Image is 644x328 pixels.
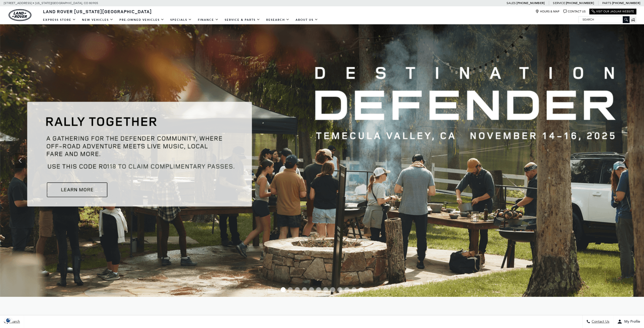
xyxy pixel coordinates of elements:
span: My Profile [622,320,640,324]
a: [PHONE_NUMBER] [516,1,545,5]
a: [PHONE_NUMBER] [612,1,640,5]
span: Go to slide 7 [323,287,328,292]
a: Contact Us [563,10,586,13]
span: Go to slide 8 [330,287,335,292]
span: Go to slide 5 [309,287,314,292]
a: [PHONE_NUMBER] [566,1,594,5]
a: Pre-Owned Vehicles [116,15,167,24]
span: Go to slide 9 [337,287,342,292]
span: Parts [602,1,611,5]
span: Sales [507,1,516,5]
a: [STREET_ADDRESS] • [US_STATE][GEOGRAPHIC_DATA], CO 80905 [4,1,98,5]
button: Open user profile menu [613,315,644,328]
section: Click to Open Cookie Consent Modal [3,318,14,323]
a: Hours & Map [535,10,559,13]
a: About Us [293,15,321,24]
a: Service & Parts [222,15,263,24]
a: New Vehicles [79,15,116,24]
img: Land Rover [9,9,31,21]
span: Service [553,1,565,5]
span: Go to slide 3 [295,287,300,292]
div: Next [619,153,629,168]
span: Contact Us [590,320,609,324]
span: Go to slide 4 [302,287,307,292]
span: Go to slide 11 [351,287,357,292]
a: Research [263,15,293,24]
a: Land Rover [US_STATE][GEOGRAPHIC_DATA] [40,8,155,14]
span: Go to slide 2 [288,287,293,292]
a: Specials [167,15,195,24]
span: Go to slide 6 [316,287,321,292]
span: Go to slide 12 [359,287,364,292]
nav: Main Navigation [40,15,321,24]
a: Visit Our Jaguar Website [592,10,634,13]
span: Go to slide 1 [281,287,286,292]
img: Opt-Out Icon [3,318,14,323]
a: EXPRESS STORE [40,15,79,24]
div: Previous [15,153,25,168]
span: Land Rover [US_STATE][GEOGRAPHIC_DATA] [43,8,152,14]
a: Finance [195,15,222,24]
a: land-rover [9,9,31,21]
input: Search [579,16,629,23]
span: Go to slide 10 [344,287,349,292]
